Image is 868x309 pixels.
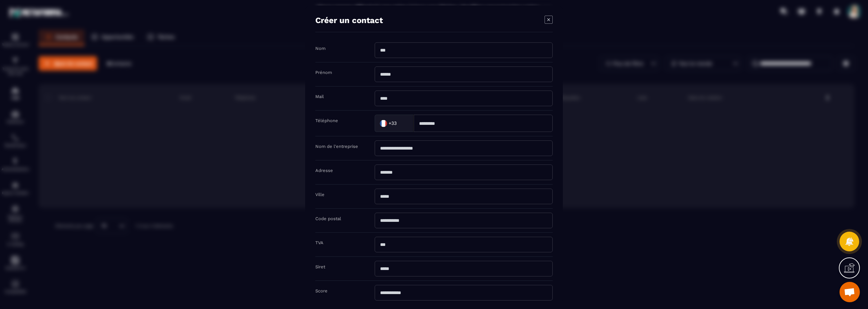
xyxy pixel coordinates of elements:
[377,116,390,130] img: Country Flag
[315,144,358,149] label: Nom de l'entreprise
[315,264,325,269] label: Siret
[315,216,341,221] label: Code postal
[840,282,860,302] div: Ouvrir le chat
[315,240,323,245] label: TVA
[375,115,414,132] div: Search for option
[398,118,407,128] input: Search for option
[315,70,332,75] label: Prénom
[315,16,383,25] h4: Créer un contact
[315,192,324,197] label: Ville
[315,118,338,123] label: Téléphone
[315,168,333,173] label: Adresse
[315,288,328,293] label: Score
[389,120,397,127] span: +33
[315,94,324,99] label: Mail
[315,46,325,51] label: Nom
